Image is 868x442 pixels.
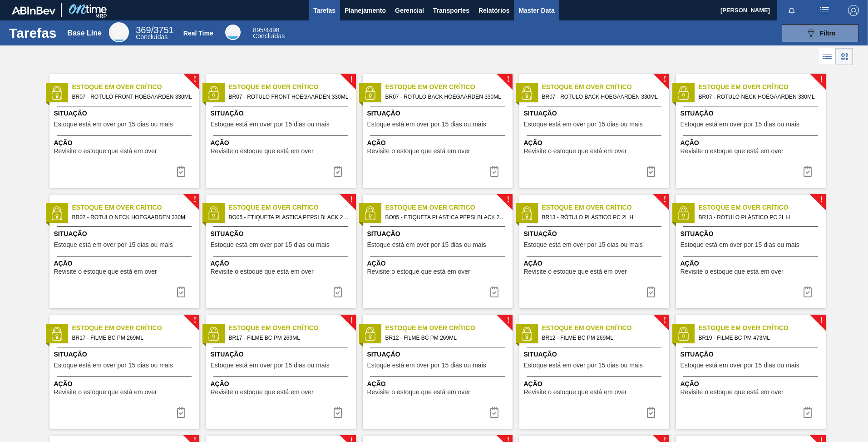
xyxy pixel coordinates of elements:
[681,138,824,148] span: Ação
[54,389,157,396] span: Revisite o estoque que está em over
[363,327,377,341] img: status
[193,317,196,324] span: !
[229,92,349,102] span: BR07 - ROTULO FRONT HOEGAARDEN 330ML
[542,203,669,212] span: Estoque em Over Crítico
[50,206,64,220] img: status
[663,196,666,203] span: !
[676,327,690,341] img: status
[520,86,533,100] img: status
[524,350,667,359] span: Situação
[489,166,500,177] img: icon-task complete
[797,403,819,422] div: Completar tarefa: 29737101
[681,389,784,396] span: Revisite o estoque que está em over
[681,350,824,359] span: Situação
[640,162,662,181] div: Completar tarefa: 29737095
[520,206,533,220] img: status
[395,5,424,16] span: Gerencial
[699,212,819,222] span: BR13 - RÓTULO PLÁSTICO PC 2L H
[253,27,285,39] div: Real Time
[207,327,220,341] img: status
[483,283,505,301] button: icon-task complete
[211,259,354,268] span: Ação
[524,109,667,118] span: Situação
[385,203,513,212] span: Estoque em Over Crítico
[385,82,513,92] span: Estoque em Over Crítico
[542,82,669,92] span: Estoque em Over Crítico
[367,350,510,359] span: Situação
[54,138,197,148] span: Ação
[253,32,285,40] span: Concluídas
[681,109,824,118] span: Situação
[367,389,470,396] span: Revisite o estoque que está em over
[777,4,806,17] button: Notificações
[72,323,199,333] span: Estoque em Over Crítico
[836,48,853,65] div: Visão em Cards
[136,26,173,40] div: Base Line
[54,121,173,128] span: Estoque está em over por 15 dias ou mais
[176,286,187,297] img: icon-task complete
[483,403,505,422] div: Completar tarefa: 29737100
[211,138,354,148] span: Ação
[478,5,509,16] span: Relatórios
[681,148,784,155] span: Revisite o estoque que está em over
[54,241,173,248] span: Estoque está em over por 15 dias ou mais
[483,403,505,422] button: icon-task complete
[797,403,819,422] button: icon-task complete
[385,323,513,333] span: Estoque em Over Crítico
[646,286,656,297] img: icon-task complete
[193,196,196,203] span: !
[207,86,220,100] img: status
[72,212,192,222] span: BR07 - ROTULO NECK HOEGAARDEN 330ML
[12,6,55,15] img: TNhmsLtSVTkK8tSr43FrP2fwEKptu5GPRR3wAAAABJRU5ErkJggg==
[253,26,279,34] span: / 4498
[385,333,505,343] span: BR12 - FILME BC PM 269ML
[350,76,353,83] span: !
[524,148,627,155] span: Revisite o estoque que está em over
[170,283,192,301] div: Completar tarefa: 29737096
[170,283,192,301] button: icon-task complete
[524,241,643,248] span: Estoque está em over por 15 dias ou mais
[54,229,197,239] span: Situação
[211,362,330,369] span: Estoque está em over por 15 dias ou mais
[646,166,656,177] img: icon-task complete
[50,86,64,100] img: status
[367,379,510,389] span: Ação
[524,389,627,396] span: Revisite o estoque que está em over
[9,28,57,38] h1: Tarefas
[211,121,330,128] span: Estoque está em over por 15 dias ou mais
[229,212,349,222] span: BO05 - ETIQUETA PLASTICA PEPSI BLACK 250ML
[518,5,554,16] span: Master Data
[332,286,343,297] img: icon-task complete
[489,407,500,418] img: icon-task complete
[646,407,656,418] img: icon-task complete
[524,259,667,268] span: Ação
[211,148,314,155] span: Revisite o estoque que está em over
[136,25,173,35] span: / 3751
[820,196,823,203] span: !
[229,323,356,333] span: Estoque em Over Crítico
[54,259,197,268] span: Ação
[67,29,102,37] div: Base Line
[229,82,356,92] span: Estoque em Over Crítico
[433,5,469,16] span: Transportes
[507,196,509,203] span: !
[72,82,199,92] span: Estoque em Over Crítico
[848,5,859,16] img: Logout
[176,166,187,177] img: icon-task complete
[681,241,799,248] span: Estoque está em over por 15 dias ou mais
[640,283,662,301] div: Completar tarefa: 29737098
[797,162,819,181] div: Completar tarefa: 29737096
[681,121,799,128] span: Estoque está em over por 15 dias ou mais
[524,229,667,239] span: Situação
[802,166,813,177] img: icon-task complete
[542,323,669,333] span: Estoque em Over Crítico
[176,407,187,418] img: icon-task complete
[332,166,343,177] img: icon-task complete
[524,121,643,128] span: Estoque está em over por 15 dias ou mais
[367,148,470,155] span: Revisite o estoque que está em over
[327,162,349,181] div: Completar tarefa: 29737094
[524,379,667,389] span: Ação
[54,379,197,389] span: Ação
[136,25,151,35] span: 369
[483,162,505,181] button: icon-task complete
